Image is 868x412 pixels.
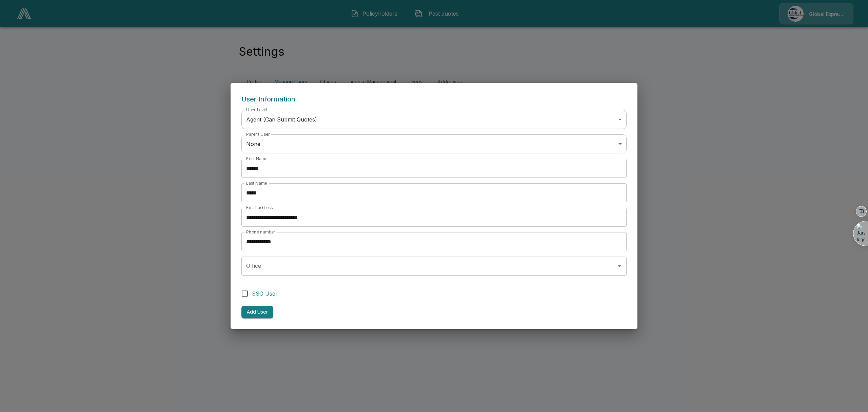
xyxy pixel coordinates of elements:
label: Email address [246,205,273,210]
h6: User Information [241,94,627,105]
label: Phone number [246,229,275,235]
div: None [241,134,627,153]
button: Add User [241,306,273,318]
span: SSO User [252,289,278,298]
button: Open [615,261,624,271]
label: Last Name [246,180,267,186]
label: Parent User [246,131,270,137]
div: Agent (Can Submit Quotes) [241,110,627,129]
label: First Name [246,156,267,162]
label: User Level [246,107,267,113]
